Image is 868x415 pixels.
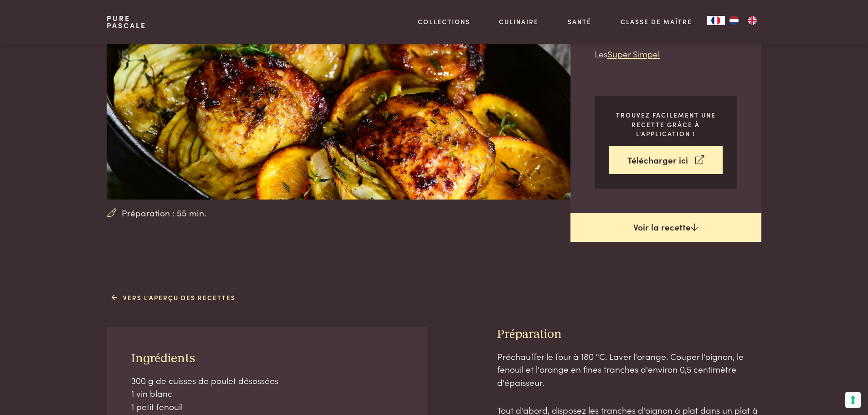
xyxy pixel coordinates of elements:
[131,352,195,365] span: Ingrédients
[570,213,761,242] a: Voir la recette
[595,47,737,61] p: Les
[497,350,761,389] p: Préchauffer le four à 180 °C. Laver l'orange. Couper l'oignon, le fenouil et l'orange en fines tr...
[743,16,761,25] a: EN
[725,16,743,25] a: NL
[845,392,861,408] button: Vos préférences en matière de consentement pour les technologies de suivi
[568,17,591,26] a: Santé
[707,16,761,25] aside: Language selected: Français
[418,17,470,26] a: Collections
[107,15,146,29] a: PurePascale
[707,16,725,25] a: FR
[122,206,206,220] span: Préparation : 55 min.
[609,110,723,138] p: Trouvez facilement une recette grâce à l'application !
[621,17,692,26] a: Classe de maître
[725,16,761,25] ul: Language list
[499,17,539,26] a: Culinaire
[112,293,236,302] a: Vers l'aperçu des recettes
[707,16,725,25] div: Language
[609,146,723,174] a: Télécharger ici
[497,327,761,343] h3: Préparation
[607,47,660,60] a: Super Simpel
